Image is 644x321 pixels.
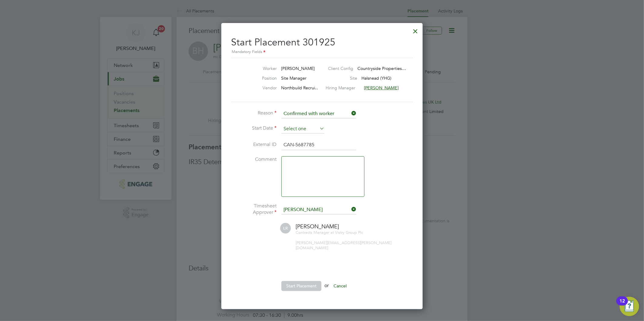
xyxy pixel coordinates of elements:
label: Vendor [243,85,277,91]
span: Site Manager [281,75,307,81]
button: Open Resource Center, 12 new notifications [620,297,639,316]
button: Cancel [329,281,351,291]
label: Position [243,75,277,81]
span: [PERSON_NAME][EMAIL_ADDRESS][PERSON_NAME][DOMAIN_NAME] [296,240,392,250]
h2: Start Placement 301925 [231,31,413,55]
label: Worker [243,66,277,71]
span: Countryside Properties… [358,66,406,71]
span: Halsnead (YHG) [362,75,392,81]
div: 12 [619,301,625,309]
label: External ID [231,141,277,148]
label: Start Date [231,125,277,131]
input: Select one [281,124,324,134]
span: [PERSON_NAME] [364,85,399,91]
li: or [231,281,413,297]
span: Contracts Manager at [296,230,334,235]
label: Hiring Manager [326,85,360,91]
label: Site [333,75,357,81]
label: Reason [231,110,277,116]
span: Vistry Group Plc [335,230,363,235]
label: Timesheet Approver [231,203,277,216]
span: Northbuild Recrui… [281,85,319,91]
label: Comment [231,156,277,163]
div: Mandatory Fields [231,49,413,55]
input: Select one [281,109,356,118]
span: [PERSON_NAME] [281,66,315,71]
label: Client Config [328,66,354,71]
span: LR [280,223,291,233]
input: Search for... [281,205,356,214]
button: Start Placement [281,281,321,291]
span: [PERSON_NAME] [296,223,339,230]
